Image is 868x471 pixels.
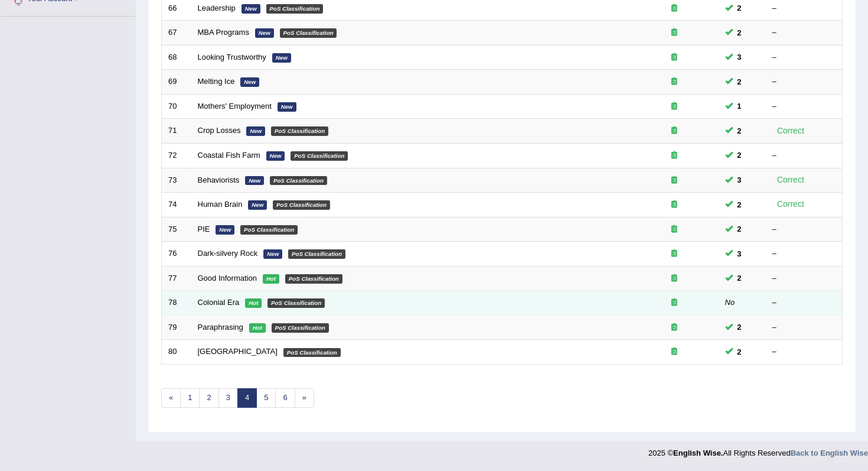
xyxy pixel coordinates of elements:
[278,102,296,112] em: New
[637,273,712,284] div: Exam occurring question
[733,149,746,161] span: You can still take this question
[216,225,234,235] em: New
[162,143,191,168] td: 72
[725,298,735,307] em: No
[772,52,836,63] div: –
[733,2,746,14] span: You can still take this question
[198,4,236,12] a: Leadership
[162,217,191,242] td: 75
[288,249,345,259] em: PoS Classification
[733,248,746,260] span: You can still take this question
[733,272,746,284] span: You can still take this question
[733,76,746,88] span: You can still take this question
[198,176,240,184] a: Behaviorists
[772,76,836,87] div: –
[772,273,836,284] div: –
[199,388,218,408] a: 2
[637,199,712,210] div: Exam occurring question
[161,388,181,408] a: «
[772,197,810,211] div: Correct
[272,323,329,333] em: PoS Classification
[637,322,712,333] div: Exam occurring question
[198,298,240,307] a: Colonial Era
[772,346,836,358] div: –
[198,151,260,160] a: Coastal Fish Farm
[733,27,746,39] span: You can still take this question
[772,248,836,259] div: –
[733,223,746,235] span: You can still take this question
[245,298,262,308] em: Hot
[266,4,324,14] em: PoS Classification
[218,388,238,408] a: 3
[637,150,712,161] div: Exam occurring question
[772,101,836,112] div: –
[637,101,712,112] div: Exam occurring question
[267,298,325,308] em: PoS Classification
[162,266,191,291] td: 77
[180,388,200,408] a: 1
[637,52,712,63] div: Exam occurring question
[295,388,314,408] a: »
[637,346,712,358] div: Exam occurring question
[162,70,191,95] td: 69
[283,348,341,358] em: PoS Classification
[255,28,274,38] em: New
[162,21,191,46] td: 67
[198,274,257,282] a: Good Information
[791,449,868,457] a: Back to English Wise
[162,119,191,144] td: 71
[198,200,243,209] a: Human Brain
[162,315,191,340] td: 79
[162,94,191,119] td: 70
[270,176,327,186] em: PoS Classification
[291,151,348,161] em: PoS Classification
[198,347,278,356] a: [GEOGRAPHIC_DATA]
[772,322,836,333] div: –
[162,45,191,70] td: 68
[772,224,836,235] div: –
[240,225,298,235] em: PoS Classification
[733,321,746,333] span: You can still take this question
[272,53,291,63] em: New
[733,125,746,137] span: You can still take this question
[733,51,746,63] span: You can still take this question
[637,76,712,87] div: Exam occurring question
[198,102,272,111] a: Mothers' Employment
[673,449,723,457] strong: English Wise.
[249,323,266,333] em: Hot
[637,125,712,137] div: Exam occurring question
[248,200,267,210] em: New
[237,388,257,408] a: 4
[648,441,868,459] div: 2025 © All Rights Reserved
[242,4,260,14] em: New
[733,174,746,186] span: You can still take this question
[285,274,342,284] em: PoS Classification
[637,3,712,14] div: Exam occurring question
[245,176,264,186] em: New
[162,168,191,193] td: 73
[198,53,266,61] a: Looking Trustworthy
[263,249,282,259] em: New
[198,225,210,233] a: PIE
[772,173,810,187] div: Correct
[733,346,746,358] span: You can still take this question
[772,27,836,38] div: –
[266,151,285,161] em: New
[637,248,712,259] div: Exam occurring question
[271,126,328,136] em: PoS Classification
[275,388,295,408] a: 6
[240,77,259,87] em: New
[162,193,191,217] td: 74
[256,388,276,408] a: 5
[772,150,836,161] div: –
[162,242,191,267] td: 76
[772,124,810,138] div: Correct
[772,3,836,14] div: –
[162,340,191,365] td: 80
[162,291,191,316] td: 78
[198,77,235,86] a: Melting Ice
[198,28,249,37] a: MBA Programs
[246,126,265,136] em: New
[772,297,836,308] div: –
